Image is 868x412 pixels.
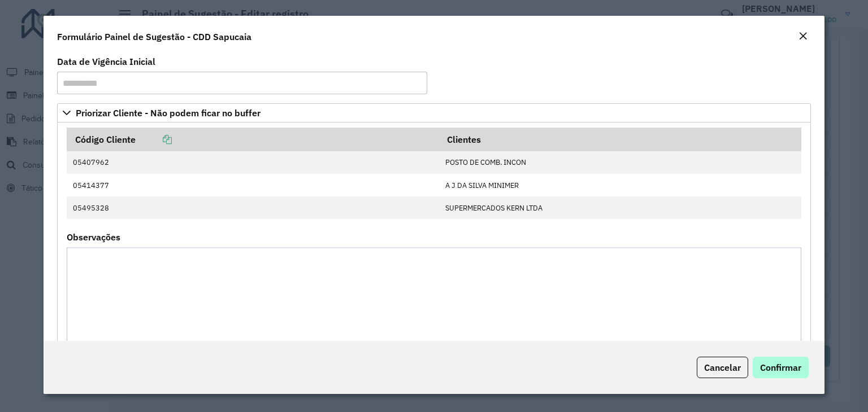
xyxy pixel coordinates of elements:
span: Priorizar Cliente - Não podem ficar no buffer [76,108,261,117]
button: Cancelar [697,357,748,378]
label: Data de Vigência Inicial [57,55,155,68]
a: Copiar [136,134,172,145]
a: Priorizar Cliente - Não podem ficar no buffer [57,103,811,122]
td: POSTO DE COMB. INCON [440,151,801,174]
span: Cancelar [704,362,741,373]
button: Confirmar [753,357,809,378]
td: A J DA SILVA MINIMER [440,174,801,196]
div: Priorizar Cliente - Não podem ficar no buffer [57,122,811,357]
em: Fechar [798,32,808,41]
td: 05407962 [67,151,439,174]
th: Clientes [440,128,801,151]
td: SUPERMERCADOS KERN LTDA [440,196,801,219]
h4: Formulário Painel de Sugestão - CDD Sapucaia [57,30,251,43]
button: Close [795,29,811,44]
td: 05414377 [67,174,439,196]
td: 05495328 [67,196,439,219]
th: Código Cliente [67,128,439,151]
span: Confirmar [760,362,801,373]
label: Observações [67,230,120,244]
